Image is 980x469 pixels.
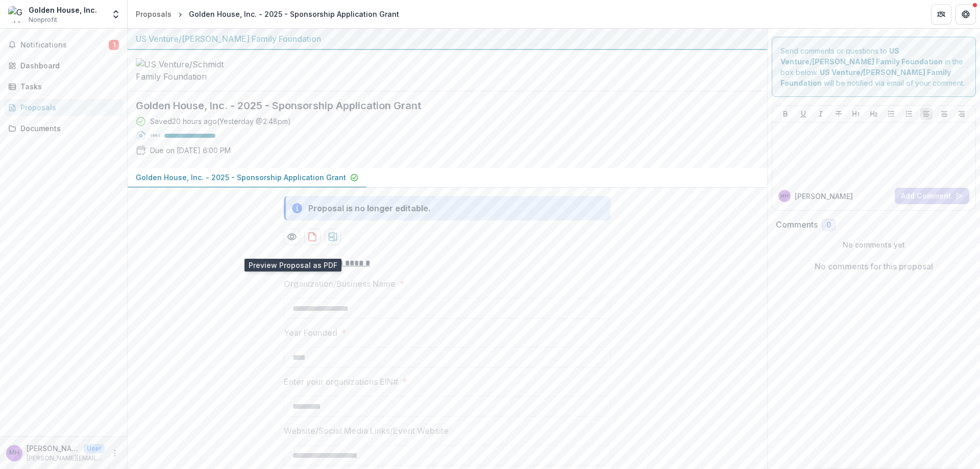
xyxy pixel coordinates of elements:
button: Get Help [955,4,976,24]
button: Strike [832,108,845,120]
span: Notifications [20,41,109,50]
div: Marissa Heim [9,450,19,456]
button: Notifications1 [4,37,123,53]
p: Organization/Business Name [284,278,396,290]
span: 1 [109,40,119,50]
div: Tasks [20,81,115,92]
div: Proposal is no longer editable. [308,202,431,214]
span: Nonprofit [29,15,57,24]
img: Golden House, Inc. [8,6,24,22]
div: Dashboard [20,60,115,71]
button: Align Right [955,108,968,120]
button: Add Comment [895,188,969,204]
button: Underline [797,108,810,120]
p: Enter your organizations EIN# [284,376,398,388]
div: Marissa Heim [780,193,789,199]
button: Ordered List [903,108,915,120]
p: User [84,444,105,453]
div: Proposals [20,102,115,113]
button: Align Center [938,108,950,120]
a: Proposals [132,7,176,21]
button: Align Left [920,108,933,120]
div: Proposals [136,9,171,19]
button: Heading 1 [850,108,862,120]
p: No comments yet [776,239,972,250]
strong: US Venture/[PERSON_NAME] Family Foundation [780,68,951,87]
h2: Comments [776,220,818,230]
p: Website/Social Media Links/Event Website [284,425,449,437]
button: Preview f64516ba-6647-4bb2-ac65-71a8b9f16268-0.pdf [284,229,300,245]
div: Documents [20,123,115,134]
div: Golden House, Inc. [29,5,97,15]
p: [PERSON_NAME] [27,443,80,454]
p: Year Founded [284,327,337,339]
h2: Golden House, Inc. - 2025 - Sponsorship Application Grant [136,100,743,112]
div: US Venture/[PERSON_NAME] Family Foundation [136,33,759,45]
img: US Venture/Schmidt Family Foundation [136,58,238,83]
span: 0 [826,221,831,230]
a: Tasks [4,78,123,95]
button: download-proposal [325,229,341,245]
a: Documents [4,120,123,137]
button: Bullet List [885,108,897,120]
p: Due on [DATE] 6:00 PM [150,145,231,156]
div: Golden House, Inc. - 2025 - Sponsorship Application Grant [189,9,399,19]
button: Heading 2 [868,108,880,120]
a: Dashboard [4,57,123,74]
button: More [109,447,121,459]
p: 100 % [150,132,160,139]
p: Golden House, Inc. - 2025 - Sponsorship Application Grant [136,172,346,183]
button: download-proposal [304,229,321,245]
p: [PERSON_NAME] [795,191,853,202]
p: No comments for this proposal [815,260,933,273]
div: Saved 20 hours ago ( Yesterday @ 2:48pm ) [150,116,291,127]
div: Send comments or questions to in the box below. will be notified via email of your comment. [772,37,976,97]
p: [PERSON_NAME][EMAIL_ADDRESS][DOMAIN_NAME] [27,454,105,463]
button: Open entity switcher [109,4,123,24]
button: Bold [779,108,792,120]
button: Italicize [815,108,827,120]
nav: breadcrumb [132,7,403,21]
a: Proposals [4,99,123,116]
button: Partners [931,4,951,24]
